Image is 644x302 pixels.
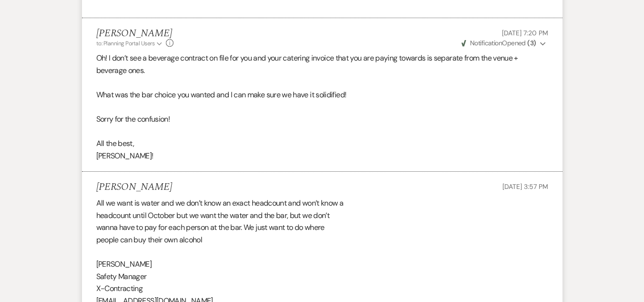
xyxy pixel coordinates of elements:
[96,39,164,48] button: to: Planning Portal Users
[470,39,502,47] span: Notification
[96,150,548,162] p: [PERSON_NAME]!
[96,113,548,125] p: Sorry for the confusion!
[96,89,548,101] p: What was the bar choice you wanted and I can make sure we have it solidified!
[96,181,172,193] h5: [PERSON_NAME]
[502,182,548,191] span: [DATE] 3:57 PM
[96,28,174,40] h5: [PERSON_NAME]
[460,38,548,48] button: NotificationOpened (3)
[96,137,548,150] p: All the best,
[502,29,548,37] span: [DATE] 7:20 PM
[96,52,548,76] p: Oh! I don’t see a beverage contract on file for you and your catering invoice that you are paying...
[527,39,536,47] strong: ( 3 )
[461,39,536,47] span: Opened
[96,40,155,47] span: to: Planning Portal Users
